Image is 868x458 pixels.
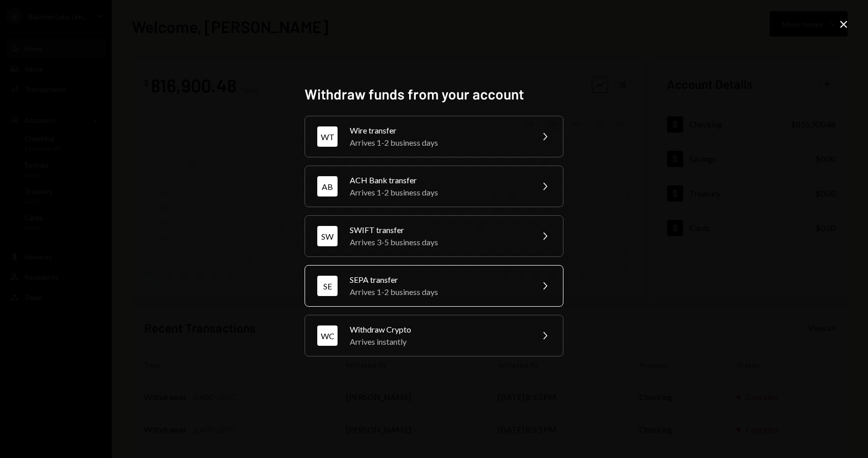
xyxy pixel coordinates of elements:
button: SESEPA transferArrives 1-2 business days [305,265,563,307]
button: ABACH Bank transferArrives 1-2 business days [305,166,563,207]
div: WC [317,325,338,346]
h2: Withdraw funds from your account [305,84,563,104]
button: SWSWIFT transferArrives 3-5 business days [305,215,563,257]
div: Withdraw Crypto [350,323,526,336]
div: Wire transfer [350,124,526,137]
div: SEPA transfer [350,274,526,286]
div: Arrives 1-2 business days [350,137,526,149]
div: Arrives instantly [350,336,526,348]
div: AB [317,176,338,197]
div: ACH Bank transfer [350,174,526,186]
div: SWIFT transfer [350,224,526,236]
div: Arrives 1-2 business days [350,286,526,298]
button: WTWire transferArrives 1-2 business days [305,116,563,157]
div: Arrives 3-5 business days [350,236,526,248]
div: Arrives 1-2 business days [350,186,526,199]
div: SE [317,276,338,296]
div: WT [317,126,338,147]
button: WCWithdraw CryptoArrives instantly [305,315,563,356]
div: SW [317,226,338,246]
